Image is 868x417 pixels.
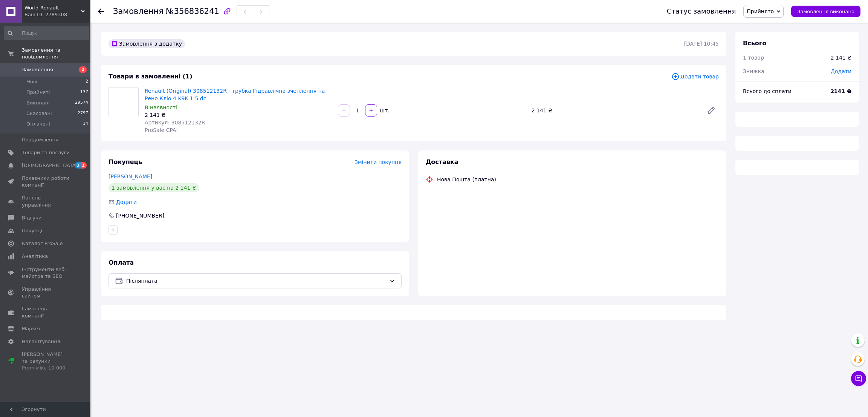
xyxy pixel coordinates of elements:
div: Нова Пошта (платна) [435,176,498,183]
span: Товари в замовленні (1) [108,73,193,80]
span: Додати [116,199,137,205]
input: Пошук [4,26,89,40]
div: 1 замовлення у вас на 2 141 ₴ [108,183,199,192]
span: В наявності [145,104,177,110]
span: 3 [75,162,81,169]
span: 1 [81,162,87,169]
button: Чат з покупцем [851,371,866,386]
span: Оплата [108,259,134,266]
span: Налаштування [22,338,60,345]
a: [PERSON_NAME] [108,173,152,179]
a: Renault (Original) 308512132R - трубка Гідравлічна зчеплення на Рено Кліо 4 K9K 1.5 dci [145,88,325,101]
a: Редагувати [704,103,719,118]
span: [DEMOGRAPHIC_DATA] [22,162,78,169]
span: Покупець [108,158,142,166]
span: Змінити покупця [355,159,402,165]
span: 29574 [75,100,88,106]
span: №356836241 [166,7,219,16]
span: 1 товар [743,55,764,61]
span: World-Renault [24,5,81,11]
div: шт. [378,107,390,114]
span: 14 [83,121,88,127]
span: Додати [831,68,851,74]
span: Управління сайтом [22,286,70,299]
span: Всього до сплати [743,88,792,94]
span: Прийняті [26,89,50,96]
span: Покупці [22,227,42,234]
span: Доставка [426,158,458,166]
div: 2 141 ₴ [831,54,851,61]
span: Виконані [26,100,50,106]
b: 2141 ₴ [830,88,851,94]
span: Прийнято [747,8,774,14]
div: [PHONE_NUMBER] [115,212,165,219]
span: 2797 [78,110,88,117]
span: Замовлення виконано [797,9,854,14]
div: 2 141 ₴ [145,111,332,119]
span: 137 [80,89,88,96]
div: Повернутися назад [98,8,104,15]
span: 2 [86,78,88,85]
span: Знижка [743,68,764,74]
span: Інструменти веб-майстра та SEO [22,266,70,280]
span: Замовлення [113,7,164,16]
span: Повідомлення [22,136,58,143]
span: Каталог ProSale [22,240,63,247]
div: Статус замовлення [667,8,736,15]
span: Гаманець компанії [22,305,70,319]
span: Показники роботи компанії [22,175,70,189]
span: Панель управління [22,195,70,208]
span: Нові [26,78,37,85]
span: Післяплата [126,277,386,285]
div: Prom мікс 10 000 [22,365,70,371]
span: Аналітика [22,253,48,260]
span: Артикул: 308512132R [145,120,205,126]
span: Відгуки [22,215,41,221]
span: ProSale CPA: [145,127,178,133]
span: Скасовані [26,110,52,117]
button: Замовлення виконано [791,6,860,17]
span: Замовлення та повідомлення [22,47,90,60]
span: Маркет [22,325,41,332]
time: [DATE] 10:45 [684,41,719,47]
span: 2 [79,66,87,73]
span: Всього [743,40,766,47]
span: Оплачені [26,121,50,127]
div: 2 141 ₴ [529,105,701,116]
span: [PERSON_NAME] та рахунки [22,351,70,372]
span: Замовлення [22,66,53,73]
div: Ваш ID: 2789308 [24,11,90,18]
div: Замовлення з додатку [108,39,185,48]
span: Додати товар [671,72,719,81]
span: Товари та послуги [22,149,70,156]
